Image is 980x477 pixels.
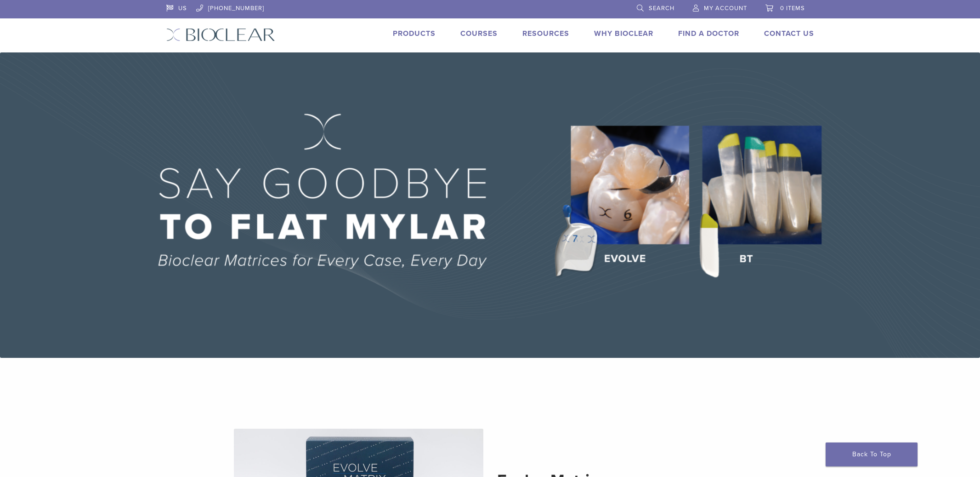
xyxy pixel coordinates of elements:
a: Contact Us [764,29,814,38]
a: Find A Doctor [678,29,739,38]
a: Why Bioclear [594,29,653,38]
span: 0 items [780,5,805,12]
a: Resources [522,29,569,38]
span: Search [649,5,674,12]
a: Back To Top [826,443,918,466]
span: My Account [704,5,747,12]
a: Products [393,29,436,38]
img: Bioclear [166,28,275,41]
a: Courses [460,29,498,38]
